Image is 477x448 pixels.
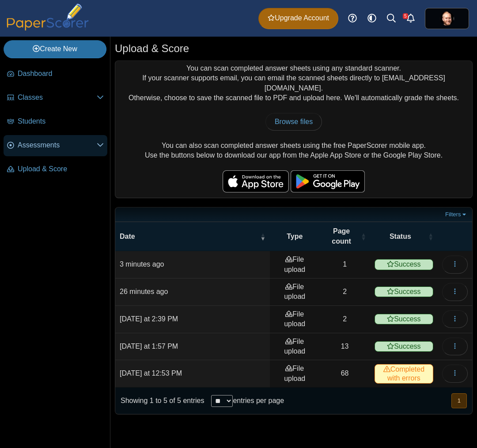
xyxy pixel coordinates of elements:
[375,259,433,270] span: Success
[120,315,178,323] time: Sep 28, 2025 at 2:39 PM
[4,24,92,32] a: PaperScorer
[401,9,420,28] a: Alerts
[291,170,365,192] img: google-play-badge.png
[375,314,433,324] span: Success
[120,369,182,377] time: Sep 28, 2025 at 12:53 PM
[4,40,106,58] a: Create New
[18,164,104,174] span: Upload & Score
[4,64,107,85] a: Dashboard
[270,333,319,361] td: File upload
[260,232,265,241] span: Date : Activate to remove sorting
[4,4,92,30] img: PaperScorer
[270,306,319,333] td: File upload
[120,343,178,350] time: Sep 28, 2025 at 1:57 PM
[4,135,107,156] a: Assessments
[443,210,470,219] a: Filters
[319,333,370,361] td: 13
[4,159,107,180] a: Upload & Score
[4,87,107,109] a: Classes
[270,279,319,306] td: File upload
[233,397,284,404] label: entries per page
[18,117,104,126] span: Students
[375,364,433,384] span: Completed with errors
[115,388,204,414] div: Showing 1 to 5 of 5 entries
[319,251,370,279] td: 1
[428,232,433,241] span: Status : Activate to sort
[223,170,289,192] img: apple-store-badge.svg
[375,232,426,241] span: Status
[120,260,164,268] time: Sep 29, 2025 at 9:35 AM
[18,93,97,102] span: Classes
[258,8,338,29] a: Upgrade Account
[120,288,168,295] time: Sep 29, 2025 at 9:12 AM
[274,232,315,241] span: Type
[275,118,313,125] span: Browse files
[375,341,433,352] span: Success
[375,286,433,297] span: Success
[120,232,258,241] span: Date
[319,360,370,388] td: 68
[270,251,319,279] td: File upload
[265,113,322,131] a: Browse files
[324,226,359,246] span: Page count
[319,306,370,333] td: 2
[18,140,97,150] span: Assessments
[450,393,467,408] nav: pagination
[440,11,454,26] span: Jefferson Bates
[268,13,329,23] span: Upgrade Account
[115,61,472,198] div: You can scan completed answer sheets using any standard scanner. If your scanner supports email, ...
[18,69,104,79] span: Dashboard
[319,279,370,306] td: 2
[451,393,467,408] button: 1
[425,8,469,29] a: ps.tT8F02tAweZgaXZc
[440,11,454,26] img: ps.tT8F02tAweZgaXZc
[115,41,189,56] h1: Upload & Score
[270,360,319,388] td: File upload
[361,232,366,241] span: Page count : Activate to sort
[4,111,107,132] a: Students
